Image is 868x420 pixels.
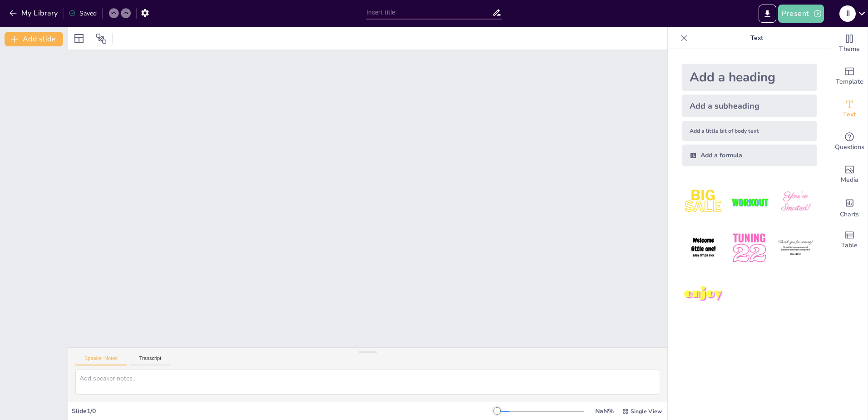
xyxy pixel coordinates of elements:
div: Add a formula [682,145,817,166]
div: I I [839,5,856,22]
div: Add a table [831,224,868,256]
img: 1.jpeg [682,181,725,223]
button: Transcript [130,355,171,365]
div: Add ready made slides [831,60,868,93]
img: 5.jpeg [728,227,770,269]
img: 7.jpeg [682,273,725,315]
button: Speaker Notes [75,355,127,365]
div: Add a little bit of body text [682,121,817,141]
div: Add a subheading [682,95,817,117]
button: Export to PowerPoint [759,5,776,23]
div: Change the overall theme [831,27,868,60]
div: Add text boxes [831,93,868,125]
span: Theme [839,44,860,54]
button: Add slide [5,32,63,46]
div: Add images, graphics, shapes or video [831,158,868,191]
span: Charts [840,210,859,220]
div: NaN % [593,407,615,415]
span: Media [841,175,858,185]
button: I I [839,5,856,23]
span: Single View [631,408,662,415]
img: 3.jpeg [774,181,817,223]
img: 6.jpeg [774,227,817,269]
div: Add a heading [682,64,817,91]
img: 4.jpeg [682,227,725,269]
div: Saved [69,9,97,18]
p: Text [691,27,822,49]
img: 2.jpeg [728,181,770,223]
span: Text [843,110,856,120]
button: Present [778,5,824,23]
div: Layout [72,31,86,46]
div: Slide 1 / 0 [72,407,497,415]
span: Questions [835,142,864,152]
span: Position [96,33,107,44]
input: Insert title [366,6,493,19]
div: Get real-time input from your audience [831,125,868,158]
button: My Library [7,6,62,20]
div: Add charts and graphs [831,191,868,224]
span: Table [841,240,858,250]
span: Template [836,77,863,87]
